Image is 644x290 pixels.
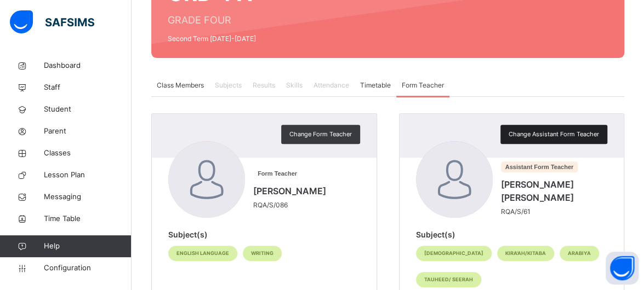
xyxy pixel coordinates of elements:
[253,168,301,179] span: Form Teacher
[509,130,599,139] span: Change Assistant Form Teacher
[360,80,391,90] span: Timetable
[44,60,132,71] span: Dashboard
[568,250,591,257] span: ARABIYA
[44,82,132,93] span: Staff
[44,170,132,181] span: Lesson Plan
[157,80,204,90] span: Class Members
[168,230,208,239] span: Subject(s)
[253,200,332,210] span: RQA/S/086
[44,241,131,252] span: Help
[215,80,242,90] span: Subjects
[501,207,608,217] span: RQA/S/61
[44,148,132,159] span: Classes
[424,276,473,283] span: TAUHEED/ SEERAH
[176,250,229,257] span: ENGLISH LANGUAGE
[44,213,132,224] span: Time Table
[168,34,256,44] span: Second Term [DATE]-[DATE]
[286,80,303,90] span: Skills
[44,126,132,137] span: Parent
[253,80,275,90] span: Results
[10,10,94,33] img: safsims
[424,250,483,257] span: [DEMOGRAPHIC_DATA]
[501,161,578,172] span: Assistant Form Teacher
[416,230,455,239] span: Subject(s)
[44,104,132,115] span: Student
[44,263,131,274] span: Configuration
[402,80,444,90] span: Form Teacher
[501,178,602,204] span: [PERSON_NAME] [PERSON_NAME]
[606,252,639,285] button: Open asap
[289,130,352,139] span: Change Form Teacher
[314,80,349,90] span: Attendance
[253,184,326,198] span: [PERSON_NAME]
[44,192,132,202] span: Messaging
[505,250,546,257] span: KIRA'AH/KITABA
[251,250,273,257] span: WRITING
